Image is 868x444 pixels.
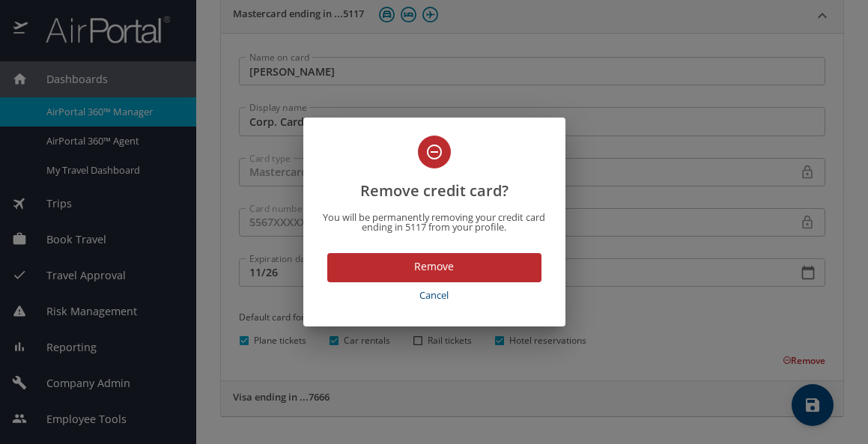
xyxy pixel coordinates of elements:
[339,258,529,276] span: Remove
[333,287,535,304] span: Cancel
[321,213,547,232] p: You will be permanently removing your credit card ending in 5117 from your profile.
[327,282,541,308] button: Cancel
[321,136,547,203] h2: Remove credit card?
[327,253,541,282] button: Remove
